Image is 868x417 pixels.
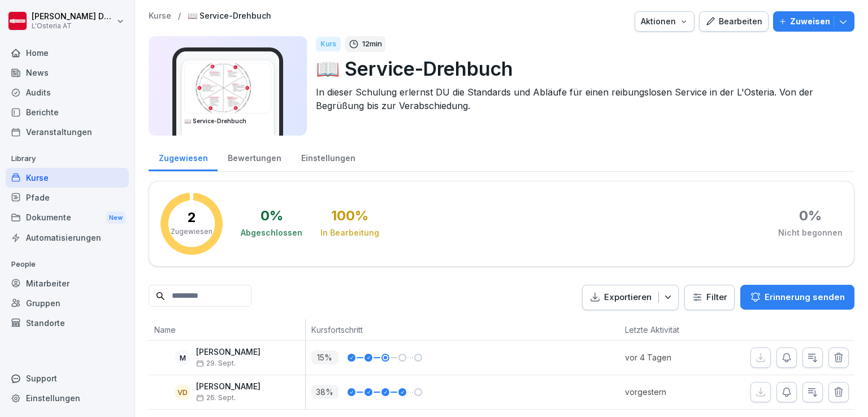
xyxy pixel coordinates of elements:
a: Home [6,43,129,63]
button: Aktionen [635,11,695,32]
button: Erinnerung senden [740,285,854,310]
p: Name [154,324,300,336]
a: Standorte [6,313,129,333]
p: 38 % [311,385,338,399]
p: vor 4 Tagen [625,351,717,363]
div: Filter [692,292,727,303]
a: Zugewiesen [149,142,218,171]
button: Bearbeiten [699,11,769,32]
button: Zuweisen [773,11,854,32]
a: Mitarbeiter [6,273,129,293]
a: DokumenteNew [6,207,129,228]
p: Exportieren [604,291,652,304]
p: People [6,255,129,273]
span: 29. Sept. [196,359,236,367]
img: s7kfju4z3dimd9qxoiv1fg80.png [185,63,271,113]
p: Zugewiesen [171,227,212,237]
div: 0 % [799,209,822,223]
a: Audits [6,82,129,102]
span: 26. Sept. [196,394,236,402]
h3: 📖 Service-Drehbuch [184,117,271,125]
p: 15 % [311,350,338,364]
p: In dieser Schulung erlernst DU die Standards und Abläufe für einen reibungslosen Service in der L... [316,85,845,112]
div: M [175,350,190,366]
a: Veranstaltungen [6,122,129,142]
p: vorgestern [625,386,717,398]
div: Support [6,368,129,388]
a: Kurse [149,11,171,21]
div: 0 % [261,209,283,223]
p: Zuweisen [790,15,830,28]
div: Dokumente [6,207,129,228]
div: Bearbeiten [705,15,762,28]
p: L'Osteria AT [32,22,114,30]
a: Bewertungen [218,142,291,171]
a: News [6,63,129,82]
div: Nicht begonnen [778,227,843,238]
p: / [178,11,181,21]
p: [PERSON_NAME] [196,382,261,392]
button: Exportieren [582,285,679,310]
a: Kurse [6,168,129,188]
p: 12 min [362,38,382,50]
div: Aktionen [641,15,688,28]
div: In Bearbeitung [320,227,379,238]
p: Erinnerung senden [765,291,845,303]
p: 📖 Service-Drehbuch [316,54,845,83]
a: Einstellungen [291,142,365,171]
a: Automatisierungen [6,228,129,247]
a: Pfade [6,188,129,207]
div: Kurs [316,37,341,51]
p: [PERSON_NAME] Damiani [32,12,114,21]
p: Letzte Aktivität [625,324,711,336]
a: 📖 Service-Drehbuch [188,11,271,21]
p: 2 [188,211,196,224]
div: VD [175,384,190,400]
div: 100 % [331,209,368,223]
a: Gruppen [6,293,129,313]
p: Kursfortschritt [311,324,496,336]
p: Library [6,150,129,168]
button: Filter [685,285,734,310]
div: New [106,211,125,224]
p: [PERSON_NAME] [196,347,261,357]
a: Berichte [6,102,129,122]
a: Einstellungen [6,388,129,408]
div: Abgeschlossen [241,227,302,238]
